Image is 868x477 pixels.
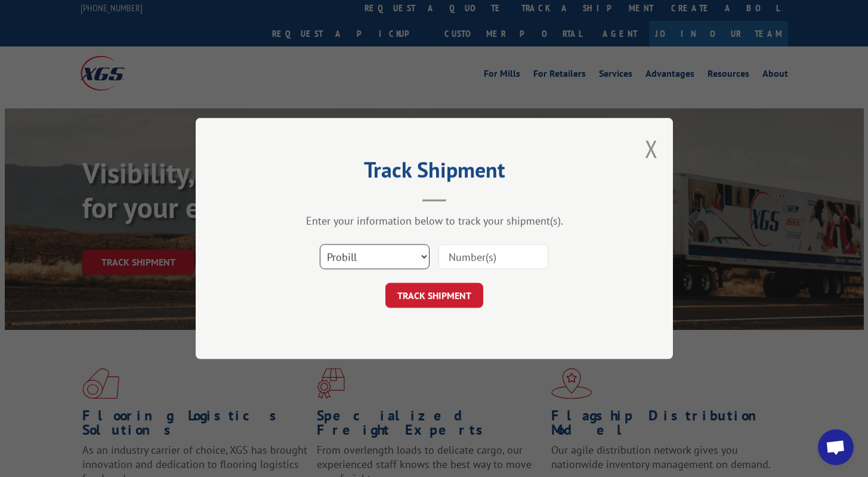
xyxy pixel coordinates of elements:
div: Enter your information below to track your shipment(s). [255,214,613,227]
div: Open chat [818,429,854,465]
button: Close modal [645,133,658,164]
h2: Track Shipment [255,161,613,184]
input: Number(s) [438,244,548,269]
button: TRACK SHIPMENT [385,283,483,308]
